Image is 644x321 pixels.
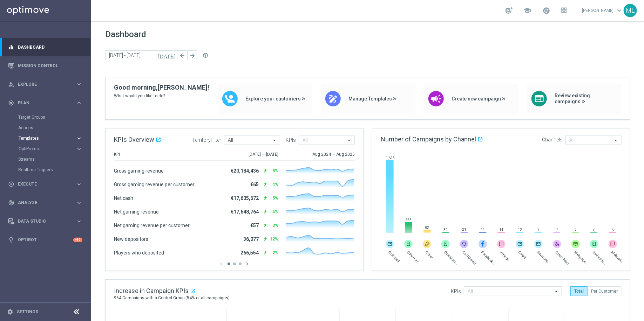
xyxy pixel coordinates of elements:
i: keyboard_arrow_right [76,200,82,206]
a: Dashboard [18,38,82,56]
i: lightbulb [8,237,14,243]
i: person_search [8,81,14,88]
span: school [523,7,531,14]
span: keyboard_arrow_down [615,7,623,14]
i: keyboard_arrow_right [76,181,82,188]
div: Data Studio [8,218,76,224]
div: +10 [73,238,82,242]
div: Mission Control [8,56,82,75]
div: Streams [18,154,90,165]
div: Analyze [8,200,76,206]
div: Execute [8,181,76,187]
div: Plan [8,100,76,106]
span: Execute [18,182,76,186]
button: play_circle_outline Execute keyboard_arrow_right [8,181,83,187]
a: Settings [17,310,38,314]
button: Mission Control [8,63,83,69]
i: keyboard_arrow_right [76,146,82,152]
a: Target Groups [18,114,73,120]
div: Realtime Triggers [18,165,90,175]
span: Analyze [18,201,76,205]
div: Dashboard [8,38,82,56]
button: person_search Explore keyboard_arrow_right [8,82,83,87]
button: Data Studio keyboard_arrow_right [8,218,83,224]
i: keyboard_arrow_right [76,218,82,225]
button: gps_fixed Plan keyboard_arrow_right [8,100,83,106]
a: Actions [18,125,73,131]
div: Explore [8,81,76,88]
i: keyboard_arrow_right [76,81,82,88]
div: ML [624,4,637,17]
a: [PERSON_NAME]keyboard_arrow_down [581,5,624,16]
div: OptiPromo [19,147,76,151]
a: Realtime Triggers [18,167,73,173]
i: gps_fixed [8,100,14,106]
span: Explore [18,82,76,86]
span: OptiPromo [19,147,69,151]
div: Templates [18,133,90,144]
i: play_circle_outline [8,181,14,187]
button: lightbulb Optibot +10 [8,237,83,243]
button: equalizer Dashboard [8,44,83,50]
button: OptiPromo keyboard_arrow_right [18,146,83,152]
span: Plan [18,101,76,105]
a: Optibot [18,231,73,249]
span: Data Studio [18,219,76,223]
i: track_changes [8,200,14,206]
div: Target Groups [18,112,90,123]
button: Templates keyboard_arrow_right [18,135,83,141]
button: track_changes Analyze keyboard_arrow_right [8,200,83,205]
div: OptiPromo [18,144,90,154]
span: Templates [19,136,69,140]
i: keyboard_arrow_right [76,99,82,106]
div: Optibot [8,231,82,249]
a: Streams [18,156,73,162]
i: settings [7,309,13,315]
div: Templates [19,136,76,140]
div: Actions [18,123,90,133]
a: Mission Control [18,56,82,75]
i: equalizer [8,44,14,50]
i: keyboard_arrow_right [76,135,82,142]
